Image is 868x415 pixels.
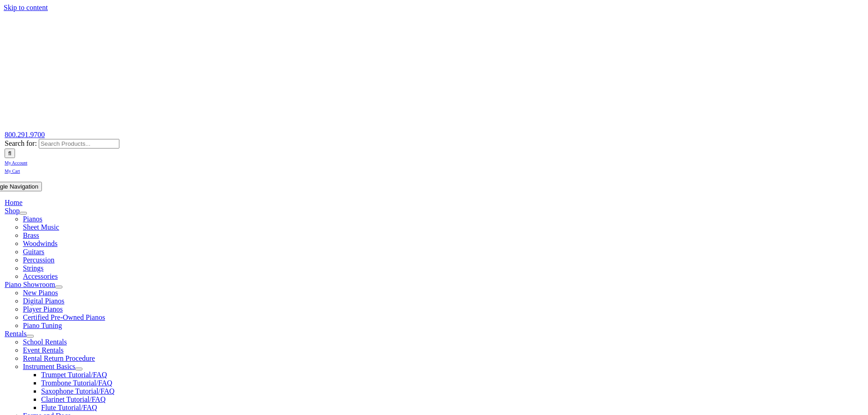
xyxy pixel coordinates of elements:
[23,231,39,239] a: Brass
[23,313,105,321] a: Certified Pre-Owned Pianos
[23,248,44,256] a: Guitars
[4,4,48,11] a: Skip to content
[41,404,97,411] a: Flute Tutorial/FAQ
[41,371,107,379] a: Trumpet Tutorial/FAQ
[23,223,59,231] a: Sheet Music
[41,387,114,395] a: Saxophone Tutorial/FAQ
[23,289,58,297] a: New Pianos
[5,158,27,166] a: My Account
[5,330,26,338] a: Rentals
[23,322,62,329] a: Piano Tuning
[23,346,63,354] a: Event Rentals
[5,149,15,158] input: Search
[23,215,42,223] a: Pianos
[75,368,82,370] button: Open submenu of Instrument Basics
[5,166,20,174] a: My Cart
[41,395,106,403] a: Clarinet Tutorial/FAQ
[23,338,67,346] a: School Rentals
[5,281,55,288] a: Piano Showroom
[5,139,37,147] span: Search for:
[5,160,27,165] span: My Account
[55,286,62,288] button: Open submenu of Piano Showroom
[5,131,45,138] a: 800.291.9700
[26,335,34,338] button: Open submenu of Rentals
[23,354,95,362] a: Rental Return Procedure
[39,139,119,149] input: Search Products...
[23,264,43,272] a: Strings
[23,240,57,247] a: Woodwinds
[5,199,22,206] a: Home
[23,305,63,313] a: Player Pianos
[41,379,112,387] a: Trombone Tutorial/FAQ
[23,363,75,370] a: Instrument Basics
[23,256,54,264] a: Percussion
[5,169,20,174] span: My Cart
[23,272,57,280] a: Accessories
[20,212,27,215] button: Open submenu of Shop
[23,297,64,305] a: Digital Pianos
[5,207,20,215] a: Shop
